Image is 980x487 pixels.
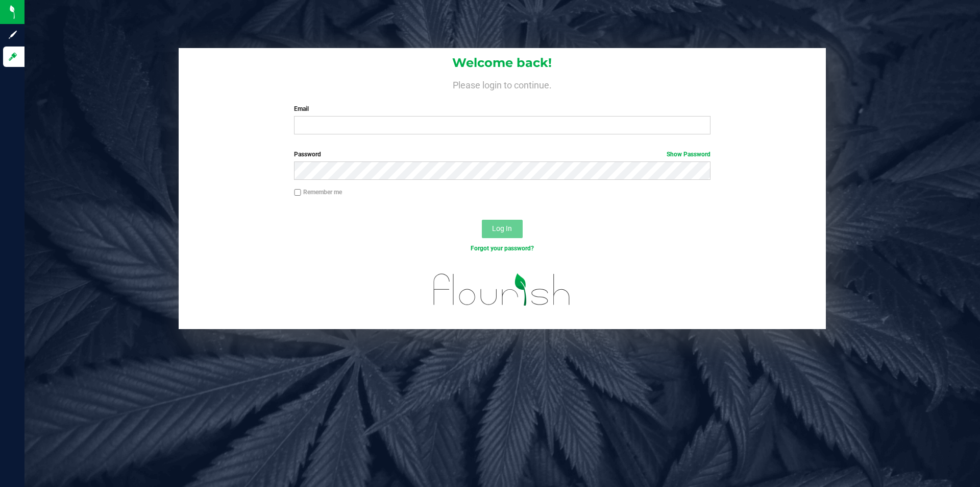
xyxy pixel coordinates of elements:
[492,224,512,233] span: Log In
[667,151,710,158] a: Show Password
[294,189,301,196] input: Remember me
[8,30,18,40] inline-svg: Sign up
[294,104,710,113] label: Email
[482,220,523,238] button: Log In
[421,264,583,316] img: flourish_logo.svg
[294,188,342,197] label: Remember me
[471,245,534,252] a: Forgot your password?
[294,151,321,158] span: Password
[179,56,826,69] h1: Welcome back!
[8,52,18,62] inline-svg: Log in
[179,78,826,90] h4: Please login to continue.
